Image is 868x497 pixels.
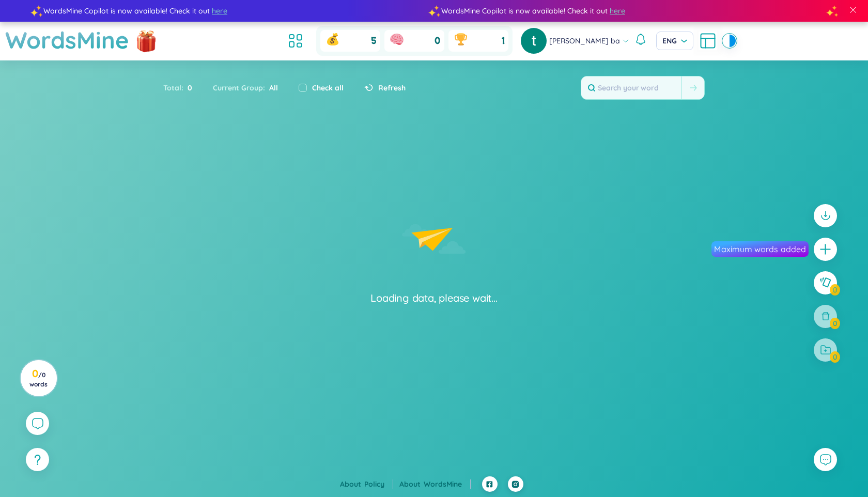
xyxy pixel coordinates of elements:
a: avatar [521,28,549,54]
img: avatar [521,28,547,54]
a: WordsMine [424,479,471,489]
span: [PERSON_NAME] ba [549,35,620,46]
div: Total : [163,77,203,99]
span: / 0 words [29,371,48,388]
label: Check all [312,82,344,94]
span: 0 [183,82,192,94]
span: 5 [371,35,376,48]
div: Current Group : [203,77,288,99]
input: Search your word [581,76,681,99]
div: WordsMine Copilot is now available! Check it out [409,5,807,17]
span: plus [819,243,832,256]
div: Loading data, please wait... [370,291,497,305]
span: 1 [501,35,504,48]
a: WordsMine [5,22,129,58]
div: About [399,478,471,490]
span: Refresh [378,82,406,94]
a: Policy [364,479,393,489]
span: ENG [662,36,687,46]
div: WordsMine Copilot is now available! Check it out [11,5,409,17]
span: here [187,5,203,17]
span: All [265,83,278,92]
span: here [585,5,600,17]
div: About [340,478,393,490]
img: flashSalesIcon.a7f4f837.png [136,25,157,56]
span: 0 [435,35,440,48]
h3: 0 [27,369,50,388]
